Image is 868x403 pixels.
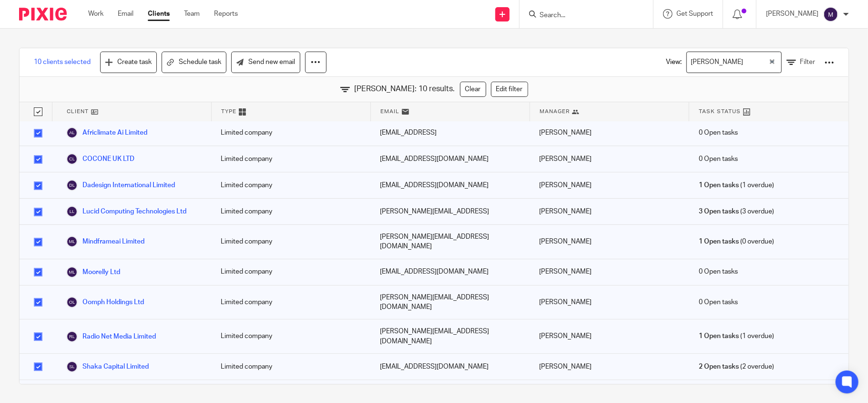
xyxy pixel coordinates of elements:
[66,266,78,278] img: svg%3E
[214,9,238,19] a: Reports
[211,259,370,285] div: Limited company
[66,361,78,372] img: svg%3E
[66,153,78,165] img: svg%3E
[66,236,78,247] img: svg%3E
[370,172,530,198] div: [EMAIL_ADDRESS][DOMAIN_NAME]
[370,319,530,353] div: [PERSON_NAME][EMAIL_ADDRESS][DOMAIN_NAME]
[766,9,818,19] p: [PERSON_NAME]
[530,199,689,224] div: [PERSON_NAME]
[148,9,170,19] a: Clients
[66,331,78,342] img: svg%3E
[66,127,78,138] img: svg%3E
[66,206,186,217] a: Lucid Computing Technologies Ltd
[699,180,739,190] span: 1 Open tasks
[460,82,486,97] a: Clear
[689,54,745,71] span: [PERSON_NAME]
[530,319,689,353] div: [PERSON_NAME]
[211,172,370,198] div: Limited company
[686,52,782,73] div: Search for option
[370,146,530,172] div: [EMAIL_ADDRESS][DOMAIN_NAME]
[699,107,741,116] span: Task Status
[530,286,689,319] div: [PERSON_NAME]
[370,120,530,146] div: [EMAIL_ADDRESS]
[380,107,399,116] span: Email
[211,120,370,146] div: Limited company
[211,225,370,259] div: Limited company
[211,319,370,353] div: Limited company
[355,84,455,95] span: [PERSON_NAME]: 10 results.
[66,236,144,247] a: Mindframeai Limited
[211,286,370,319] div: Limited company
[699,128,738,138] span: 0 Open tasks
[770,59,775,66] button: Clear Selected
[530,354,689,380] div: [PERSON_NAME]
[19,8,67,21] img: Pixie
[34,57,91,67] span: 10 clients selected
[370,259,530,285] div: [EMAIL_ADDRESS][DOMAIN_NAME]
[530,259,689,285] div: [PERSON_NAME]
[699,207,739,216] span: 3 Open tasks
[211,354,370,380] div: Limited company
[699,331,774,341] span: (1 overdue)
[699,154,738,164] span: 0 Open tasks
[66,266,120,278] a: Moorelly Ltd
[211,199,370,224] div: Limited company
[800,59,815,65] span: Filter
[530,225,689,259] div: [PERSON_NAME]
[540,107,570,116] span: Manager
[221,107,236,116] span: Type
[66,361,149,372] a: Shaka Capital Limited
[699,331,739,341] span: 1 Open tasks
[370,286,530,319] div: [PERSON_NAME][EMAIL_ADDRESS][DOMAIN_NAME]
[100,52,157,73] a: Create task
[491,82,528,97] a: Edit filter
[676,11,713,17] span: Get Support
[652,48,834,76] div: View:
[370,199,530,224] div: [PERSON_NAME][EMAIL_ADDRESS]
[162,52,226,73] a: Schedule task
[699,297,738,307] span: 0 Open tasks
[66,297,78,308] img: svg%3E
[823,7,838,22] img: svg%3E
[66,206,78,217] img: svg%3E
[184,9,200,19] a: Team
[231,52,300,73] a: Send new email
[66,180,175,191] a: Dadesign International Limited
[66,331,156,342] a: Radio Net Media Limited
[699,267,738,276] span: 0 Open tasks
[370,225,530,259] div: [PERSON_NAME][EMAIL_ADDRESS][DOMAIN_NAME]
[699,237,739,246] span: 1 Open tasks
[746,54,767,71] input: Search for option
[66,180,78,191] img: svg%3E
[530,146,689,172] div: [PERSON_NAME]
[370,354,530,380] div: [EMAIL_ADDRESS][DOMAIN_NAME]
[211,146,370,172] div: Limited company
[530,172,689,198] div: [PERSON_NAME]
[699,180,774,190] span: (1 overdue)
[29,103,47,121] input: Unselect all
[530,120,689,146] div: [PERSON_NAME]
[699,207,774,216] span: (3 overdue)
[66,153,134,165] a: COCONE UK LTD
[699,362,739,371] span: 2 Open tasks
[539,11,624,20] input: Search
[66,297,144,308] a: Oomph Holdings Ltd
[699,362,774,371] span: (2 overdue)
[66,127,147,138] a: Africlimate Ai Limited
[118,9,133,19] a: Email
[88,9,103,19] a: Work
[67,107,89,116] span: Client
[699,237,774,246] span: (0 overdue)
